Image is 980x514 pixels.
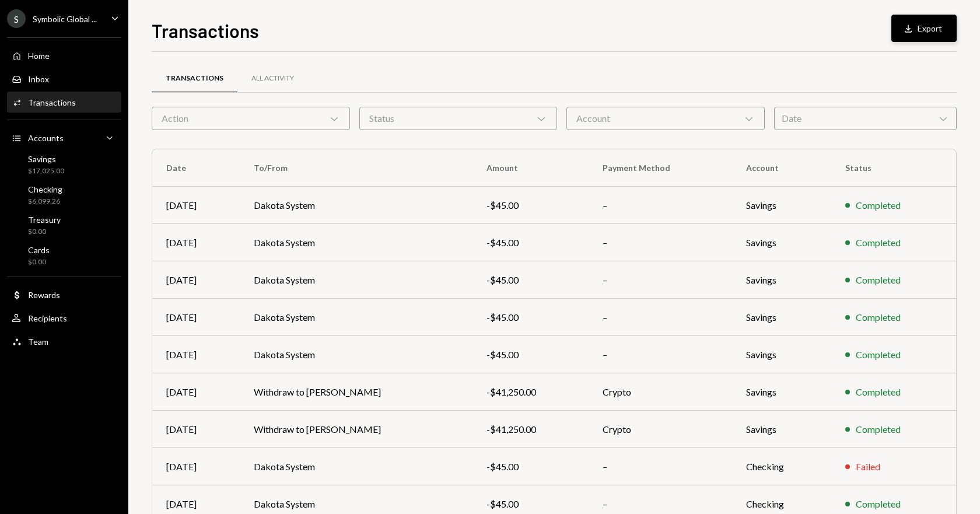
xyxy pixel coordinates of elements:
a: Accounts [7,127,121,148]
div: [DATE] [166,422,226,436]
div: -$45.00 [487,273,575,287]
div: -$45.00 [487,198,575,212]
div: Failed [856,460,880,474]
td: Dakota System [240,336,473,373]
div: Cards [28,245,50,255]
th: Date [152,149,240,187]
div: $6,099.26 [28,197,62,207]
div: [DATE] [166,236,226,250]
div: -$45.00 [487,236,575,250]
a: Recipients [7,307,121,328]
div: Savings [28,154,64,164]
a: Rewards [7,284,121,305]
div: Action [152,107,350,130]
div: S [7,9,26,28]
div: Completed [856,310,901,324]
td: Withdraw to [PERSON_NAME] [240,411,473,448]
div: Date [774,107,957,130]
div: Completed [856,422,901,436]
div: Recipients [28,313,67,323]
div: Home [28,51,50,61]
div: [DATE] [166,497,226,511]
div: -$41,250.00 [487,385,575,399]
div: Account [566,107,765,130]
div: [DATE] [166,273,226,287]
a: Inbox [7,68,121,89]
div: [DATE] [166,385,226,399]
div: [DATE] [166,460,226,474]
div: All Activity [251,74,294,83]
a: Cards$0.00 [7,242,121,270]
div: $0.00 [28,227,61,237]
h1: Transactions [152,19,259,42]
a: Home [7,45,121,66]
div: $0.00 [28,257,50,267]
td: – [589,299,732,336]
a: Checking$6,099.26 [7,181,121,209]
td: – [589,261,732,299]
a: Savings$17,025.00 [7,151,121,179]
div: Completed [856,497,901,511]
div: -$45.00 [487,310,575,324]
td: Savings [732,224,831,261]
div: Status [359,107,558,130]
div: Completed [856,348,901,362]
div: -$45.00 [487,348,575,362]
td: Dakota System [240,448,473,485]
a: Treasury$0.00 [7,211,121,239]
div: [DATE] [166,348,226,362]
div: Inbox [28,74,49,84]
div: $17,025.00 [28,166,64,176]
td: Crypto [589,373,732,411]
th: To/From [240,149,473,187]
div: Treasury [28,215,61,225]
div: Transactions [166,74,223,83]
th: Amount [473,149,589,187]
div: [DATE] [166,198,226,212]
a: Team [7,331,121,352]
div: Symbolic Global ... [33,14,97,24]
div: -$41,250.00 [487,422,575,436]
div: Completed [856,385,901,399]
td: – [589,448,732,485]
td: Savings [732,299,831,336]
a: Transactions [7,92,121,113]
div: Transactions [28,97,76,107]
a: All Activity [237,64,308,93]
td: Withdraw to [PERSON_NAME] [240,373,473,411]
th: Status [831,149,956,187]
td: Dakota System [240,299,473,336]
td: Savings [732,261,831,299]
td: Dakota System [240,187,473,224]
div: -$45.00 [487,460,575,474]
th: Payment Method [589,149,732,187]
div: Checking [28,184,62,194]
div: Completed [856,273,901,287]
div: Team [28,337,48,347]
td: Dakota System [240,224,473,261]
td: – [589,336,732,373]
div: [DATE] [166,310,226,324]
div: -$45.00 [487,497,575,511]
button: Export [891,15,957,42]
div: Completed [856,198,901,212]
td: Crypto [589,411,732,448]
th: Account [732,149,831,187]
div: Completed [856,236,901,250]
div: Rewards [28,290,60,300]
td: Checking [732,448,831,485]
td: Savings [732,336,831,373]
td: – [589,187,732,224]
td: – [589,224,732,261]
td: Savings [732,187,831,224]
td: Savings [732,411,831,448]
div: Accounts [28,133,64,143]
td: Savings [732,373,831,411]
a: Transactions [152,64,237,93]
td: Dakota System [240,261,473,299]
